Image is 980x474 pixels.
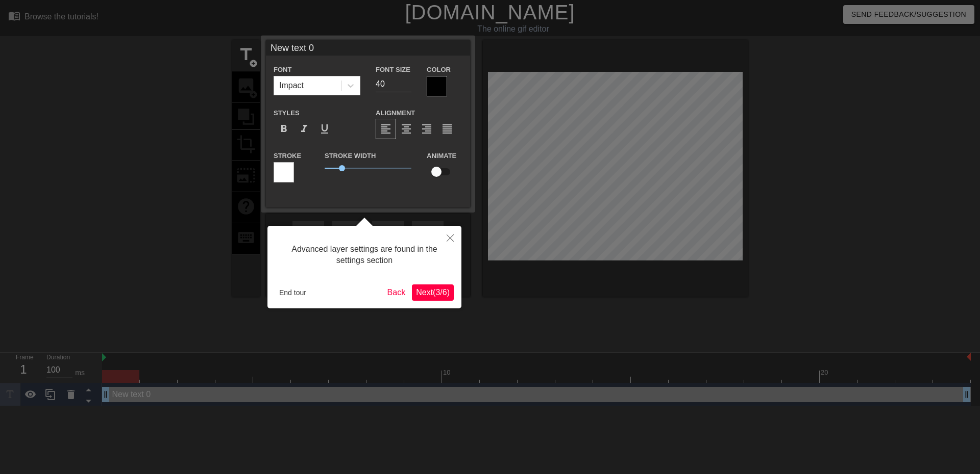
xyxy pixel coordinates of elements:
span: Next ( 3 / 6 ) [416,288,450,297]
button: Close [439,226,461,249]
button: End tour [275,285,310,300]
button: Back [383,284,410,301]
div: Advanced layer settings are found in the settings section [275,233,454,277]
button: Next [412,284,454,301]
